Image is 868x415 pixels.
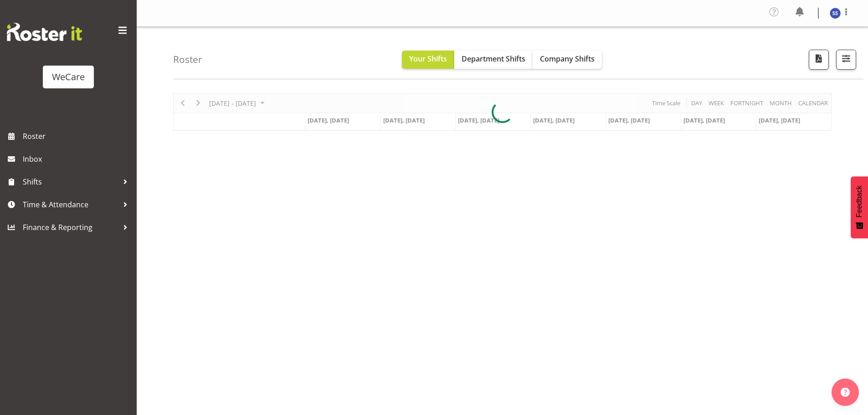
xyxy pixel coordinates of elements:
[855,185,863,217] span: Feedback
[830,8,841,19] img: savita-savita11083.jpg
[851,176,868,238] button: Feedback - Show survey
[454,51,533,69] button: Department Shifts
[462,54,525,64] span: Department Shifts
[7,23,82,41] img: Rosterit website logo
[23,220,118,234] span: Finance & Reporting
[533,51,602,69] button: Company Shifts
[23,198,118,211] span: Time & Attendance
[540,54,595,64] span: Company Shifts
[23,152,132,166] span: Inbox
[173,54,202,65] h4: Roster
[841,388,850,397] img: help-xxl-2.png
[809,50,829,70] button: Download a PDF of the roster according to the set date range.
[836,50,856,70] button: Filter Shifts
[23,175,118,189] span: Shifts
[52,70,85,84] div: WeCare
[23,129,132,143] span: Roster
[409,54,447,64] span: Your Shifts
[402,51,454,69] button: Your Shifts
